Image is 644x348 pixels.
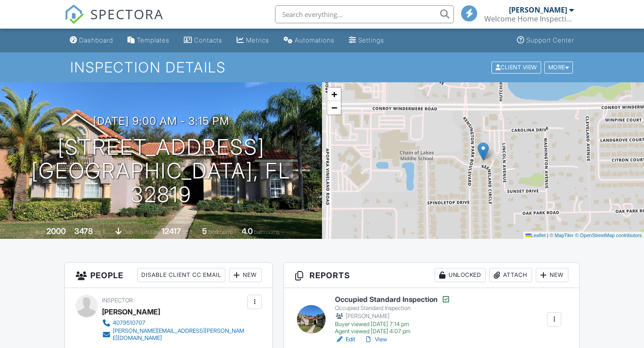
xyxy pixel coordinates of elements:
[544,61,573,73] div: More
[64,12,164,31] a: SPECTORA
[137,36,169,44] div: Templates
[113,327,245,342] div: [PERSON_NAME][EMAIL_ADDRESS][PERSON_NAME][DOMAIN_NAME]
[180,32,226,49] a: Contacts
[295,36,335,44] div: Automations
[102,305,160,318] div: [PERSON_NAME]
[102,297,133,304] span: Inspector
[509,5,567,14] div: [PERSON_NAME]
[254,229,280,235] span: bathrooms
[335,295,450,304] h6: Occupied Standard Inspection
[47,226,66,236] div: 2000
[491,64,543,70] a: Client View
[331,102,337,113] span: −
[331,89,337,100] span: +
[345,32,388,49] a: Settings
[66,32,117,49] a: Dashboard
[90,4,164,23] span: SPECTORA
[14,136,308,206] h1: [STREET_ADDRESS] [GEOGRAPHIC_DATA], FL 32819
[102,327,245,342] a: [PERSON_NAME][EMAIL_ADDRESS][PERSON_NAME][DOMAIN_NAME]
[327,101,341,115] a: Zoom out
[246,36,269,44] div: Metrics
[202,226,207,236] div: 5
[491,61,541,73] div: Client View
[229,268,262,282] div: New
[79,36,113,44] div: Dashboard
[364,335,387,344] a: View
[335,335,355,344] a: Edit
[93,115,229,127] h3: [DATE] 9:00 am - 3:15 pm
[478,142,489,161] img: Marker
[141,229,160,235] span: Lot Size
[64,4,84,24] img: The Best Home Inspection Software - Spectora
[484,14,574,23] div: Welcome Home Inspections, LLC
[113,319,145,327] div: 4079510707
[536,268,568,282] div: New
[327,88,341,101] a: Zoom in
[137,268,225,282] div: Disable Client CC Email
[194,36,222,44] div: Contacts
[284,263,579,288] h3: Reports
[525,233,546,238] a: Leaflet
[513,32,578,49] a: Support Center
[335,328,450,335] div: Agent viewed [DATE] 4:07 pm
[161,226,181,236] div: 12417
[335,305,450,312] div: Occupied Standard Inspection
[489,268,532,282] div: Attach
[233,32,273,49] a: Metrics
[74,226,93,236] div: 3478
[335,321,450,328] div: Buyer viewed [DATE] 7:14 pm
[280,32,338,49] a: Automations (Basic)
[182,229,194,235] span: sq.ft.
[102,318,245,327] a: 4079510707
[550,233,574,238] a: © MapTiler
[35,229,45,235] span: Built
[65,263,272,288] h3: People
[124,32,173,49] a: Templates
[208,229,233,235] span: bedrooms
[435,268,486,282] div: Unlocked
[526,36,574,44] div: Support Center
[358,36,384,44] div: Settings
[70,59,574,75] h1: Inspection Details
[335,295,450,335] a: Occupied Standard Inspection Occupied Standard Inspection [PERSON_NAME] Buyer viewed [DATE] 7:14 ...
[335,312,450,321] div: [PERSON_NAME]
[123,229,133,235] span: slab
[241,226,253,236] div: 4.0
[275,5,454,23] input: Search everything...
[94,229,107,235] span: sq. ft.
[575,233,642,238] a: © OpenStreetMap contributors
[547,233,548,238] span: |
